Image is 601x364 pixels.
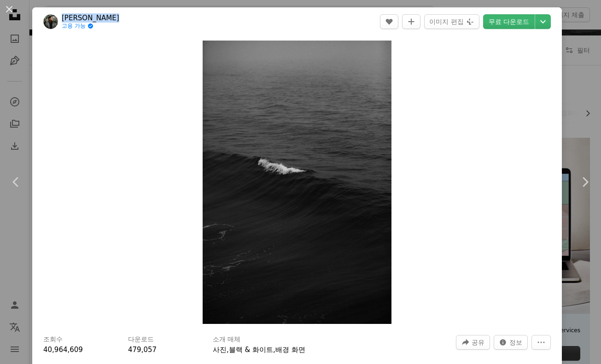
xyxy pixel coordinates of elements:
h3: 조회수 [43,335,63,344]
button: 이 이미지 관련 통계 [494,335,528,350]
a: 다음 [569,138,601,226]
a: 블랙 & 화이트 [229,346,273,354]
h3: 다운로드 [128,335,154,344]
span: 40,964,609 [43,346,83,354]
img: ocean wave in shallow focus lens [203,41,391,324]
button: 좋아요 [380,14,398,29]
a: 배경 화면 [275,346,305,354]
button: 이미지 편집 [424,14,479,29]
img: Nathan Dumlao의 프로필로 이동 [43,14,58,29]
button: 이 이미지 공유 [456,335,490,350]
button: 이 이미지 확대 [203,41,391,324]
a: 사진 [213,346,227,354]
button: 컬렉션에 추가 [402,14,420,29]
button: 더 많은 작업 [531,335,551,350]
span: , [273,346,275,354]
h3: 소개 매체 [213,335,240,344]
a: 고용 가능 [62,23,119,30]
span: , [227,346,229,354]
span: 공유 [472,335,484,349]
button: 다운로드 크기 선택 [535,14,551,29]
a: 무료 다운로드 [483,14,535,29]
span: 정보 [509,335,522,349]
a: [PERSON_NAME] [62,13,119,23]
span: 479,057 [128,346,157,354]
